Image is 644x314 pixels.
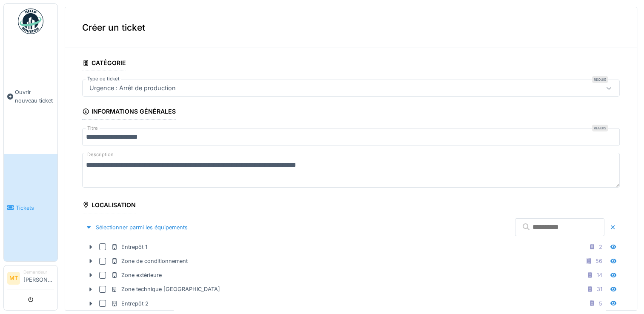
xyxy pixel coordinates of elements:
[4,154,57,261] a: Tickets
[111,271,162,279] div: Zone extérieure
[82,57,126,71] div: Catégorie
[592,76,608,83] div: Requis
[599,243,602,251] div: 2
[111,285,220,293] div: Zone technique [GEOGRAPHIC_DATA]
[86,125,100,132] label: Titre
[23,269,54,275] div: Demandeur
[18,9,43,34] img: Badge_color-CXgf-gQk.svg
[82,222,191,233] div: Sélectionner parmi les équipements
[82,199,136,213] div: Localisation
[4,39,57,154] a: Ouvrir nouveau ticket
[597,271,602,279] div: 14
[111,300,149,308] div: Entrepôt 2
[86,83,179,93] div: Urgence : Arrêt de production
[595,257,602,265] div: 56
[111,243,147,251] div: Entrepôt 1
[597,285,602,293] div: 31
[592,125,608,131] div: Requis
[82,105,176,120] div: Informations générales
[15,88,54,104] span: Ouvrir nouveau ticket
[65,7,637,48] div: Créer un ticket
[86,75,121,83] label: Type de ticket
[7,269,54,289] a: MT Demandeur[PERSON_NAME]
[16,204,54,212] span: Tickets
[111,257,188,265] div: Zone de conditionnement
[599,300,602,308] div: 5
[86,149,115,160] label: Description
[23,269,54,287] li: [PERSON_NAME]
[7,272,20,285] li: MT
